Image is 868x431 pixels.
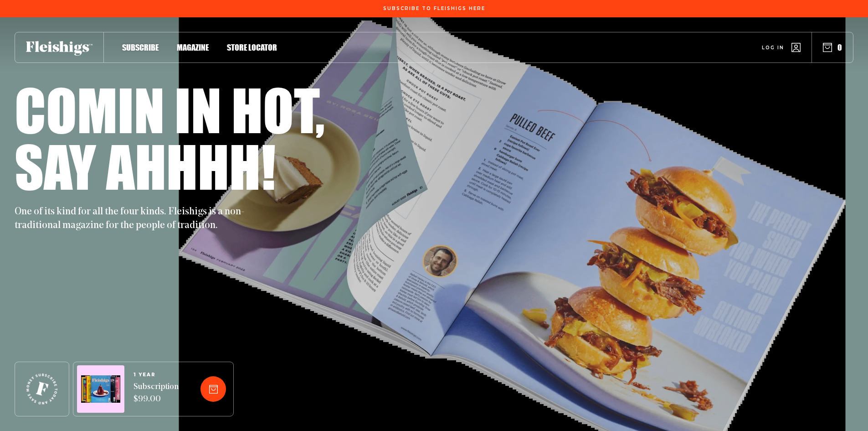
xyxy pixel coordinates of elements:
[177,41,209,53] a: Magazine
[134,372,179,406] a: 1 YEARSubscription $99.00
[122,41,159,53] a: Subscribe
[134,381,179,406] span: Subscription $99.00
[227,41,277,53] a: Store locator
[177,42,209,52] span: Magazine
[122,42,159,52] span: Subscribe
[762,44,784,51] span: Log in
[134,372,179,378] span: 1 YEAR
[227,42,277,52] span: Store locator
[383,6,485,11] span: Subscribe To Fleishigs Here
[762,43,801,52] a: Log in
[15,81,325,138] h1: Comin in hot,
[81,375,120,403] img: Magazines image
[15,205,252,233] p: One of its kind for all the four kinds. Fleishigs is a non-traditional magazine for the people of...
[823,42,842,52] button: 0
[15,138,276,194] h1: Say ahhhh!
[381,6,487,10] a: Subscribe To Fleishigs Here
